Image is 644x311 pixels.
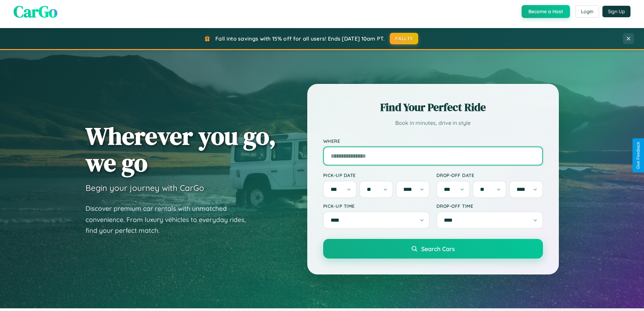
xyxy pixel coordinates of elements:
span: CarGo [14,0,57,23]
button: Sign Up [602,6,630,17]
button: FALL15 [390,33,418,44]
div: Give Feedback [636,142,641,169]
label: Drop-off Date [436,172,543,178]
h3: Begin your journey with CarGo [86,183,204,193]
p: Discover premium car rentals with unmatched convenience. From luxury vehicles to everyday rides, ... [86,203,255,236]
p: Book in minutes, drive in style [323,118,543,128]
h2: Find Your Perfect Ride [323,100,543,115]
label: Pick-up Date [323,172,430,178]
h1: Wherever you go, we go [86,123,276,176]
button: Search Cars [323,239,543,259]
label: Where [323,138,543,144]
button: Become a Host [522,5,570,18]
span: Search Cars [421,245,455,252]
span: Fall into savings with 15% off for all users! Ends [DATE] 10am PT. [215,35,385,42]
label: Pick-up Time [323,203,430,209]
button: Login [575,5,599,18]
label: Drop-off Time [436,203,543,209]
